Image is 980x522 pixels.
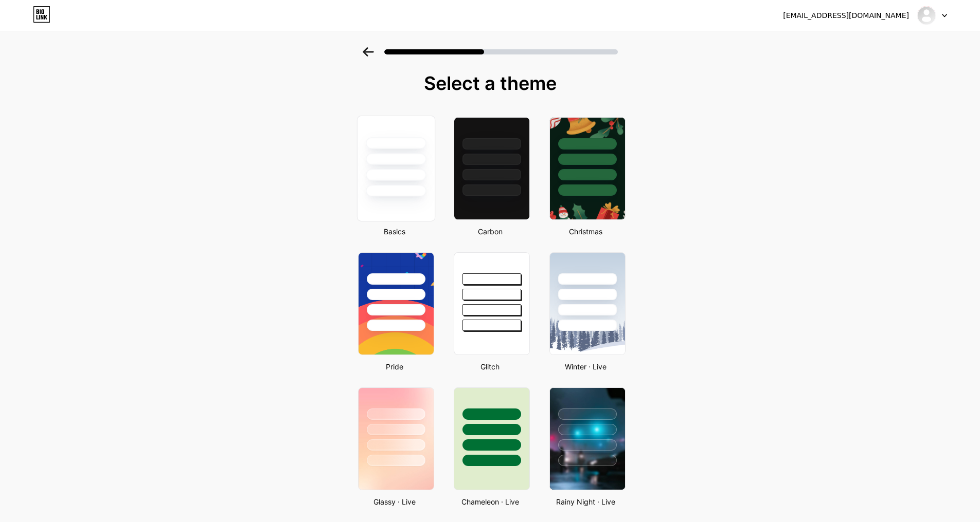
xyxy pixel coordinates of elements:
[546,226,626,237] div: Christmas
[546,361,626,372] div: Winter · Live
[917,6,936,25] img: EDITH
[354,73,627,94] div: Select a theme
[451,496,530,507] div: Chameleon · Live
[355,226,434,237] div: Basics
[451,226,530,237] div: Carbon
[546,496,626,507] div: Rainy Night · Live
[451,361,530,372] div: Glitch
[783,10,909,21] div: [EMAIL_ADDRESS][DOMAIN_NAME]
[355,496,434,507] div: Glassy · Live
[355,361,434,372] div: Pride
